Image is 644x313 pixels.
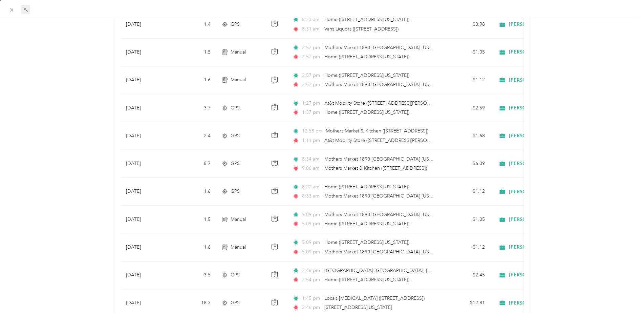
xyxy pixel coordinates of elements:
[231,244,246,251] span: Manual
[443,262,490,289] td: $2.45
[324,72,409,78] span: Home ([STREET_ADDRESS][US_STATE])
[231,132,240,140] span: GPS
[443,11,490,38] td: $0.98
[324,268,526,273] span: [GEOGRAPHIC_DATA]-[GEOGRAPHIC_DATA], [GEOGRAPHIC_DATA], [GEOGRAPHIC_DATA]
[302,25,321,33] span: 8:31 am
[231,76,246,84] span: Manual
[302,100,321,107] span: 1:27 pm
[171,262,216,289] td: 3.5
[324,239,409,245] span: Home ([STREET_ADDRESS][US_STATE])
[324,212,570,217] span: Mothers Market 1890 [GEOGRAPHIC_DATA] [US_STATE], [GEOGRAPHIC_DATA] ([STREET_ADDRESS][US_STATE])
[302,211,321,218] span: 5:09 pm
[121,262,171,289] td: [DATE]
[443,39,490,66] td: $1.05
[324,305,392,310] span: [STREET_ADDRESS][US_STATE]
[231,104,240,112] span: GPS
[302,72,321,79] span: 2:57 pm
[171,178,216,206] td: 1.6
[171,233,216,261] td: 1.6
[509,272,549,278] span: [PERSON_NAME]
[509,21,549,27] span: [PERSON_NAME]
[171,206,216,233] td: 1.5
[121,39,171,66] td: [DATE]
[302,127,323,135] span: 12:58 pm
[324,45,570,50] span: Mothers Market 1890 [GEOGRAPHIC_DATA] [US_STATE], [GEOGRAPHIC_DATA] ([STREET_ADDRESS][US_STATE])
[324,249,570,255] span: Mothers Market 1890 [GEOGRAPHIC_DATA] [US_STATE], [GEOGRAPHIC_DATA] ([STREET_ADDRESS][US_STATE])
[324,54,409,60] span: Home ([STREET_ADDRESS][US_STATE])
[231,271,240,279] span: GPS
[324,221,409,227] span: Home ([STREET_ADDRESS][US_STATE])
[302,137,321,144] span: 1:11 pm
[324,165,427,171] span: Mothers Market & Kitchen ([STREET_ADDRESS])
[302,109,321,116] span: 1:37 pm
[121,178,171,206] td: [DATE]
[231,299,240,307] span: GPS
[302,165,321,172] span: 9:06 am
[324,193,570,199] span: Mothers Market 1890 [GEOGRAPHIC_DATA] [US_STATE], [GEOGRAPHIC_DATA] ([STREET_ADDRESS][US_STATE])
[302,44,321,51] span: 2:57 pm
[509,300,549,306] span: [PERSON_NAME]
[231,188,240,195] span: GPS
[443,233,490,261] td: $1.12
[443,94,490,122] td: $2.59
[324,184,409,190] span: Home ([STREET_ADDRESS][US_STATE])
[443,206,490,233] td: $1.05
[443,178,490,206] td: $1.12
[443,66,490,94] td: $1.12
[121,233,171,261] td: [DATE]
[302,220,321,228] span: 5:09 pm
[231,216,246,223] span: Manual
[509,216,549,223] span: [PERSON_NAME]
[121,122,171,150] td: [DATE]
[121,206,171,233] td: [DATE]
[324,277,409,283] span: Home ([STREET_ADDRESS][US_STATE])
[171,39,216,66] td: 1.5
[302,267,321,274] span: 2:46 pm
[302,53,321,61] span: 2:57 pm
[324,100,450,106] span: At&t Mobility Store ([STREET_ADDRESS][PERSON_NAME])
[171,94,216,122] td: 3.7
[509,77,549,83] span: [PERSON_NAME]
[509,189,549,195] span: [PERSON_NAME]
[509,244,549,250] span: [PERSON_NAME]
[231,48,246,56] span: Manual
[302,183,321,191] span: 8:22 am
[324,156,570,162] span: Mothers Market 1890 [GEOGRAPHIC_DATA] [US_STATE], [GEOGRAPHIC_DATA] ([STREET_ADDRESS][US_STATE])
[231,160,240,167] span: GPS
[302,16,321,23] span: 8:23 am
[302,81,321,88] span: 2:57 pm
[302,239,321,246] span: 5:09 pm
[509,49,549,55] span: [PERSON_NAME]
[324,17,409,22] span: Home ([STREET_ADDRESS][US_STATE])
[443,122,490,150] td: $1.68
[324,138,450,143] span: At&t Mobility Store ([STREET_ADDRESS][PERSON_NAME])
[121,150,171,178] td: [DATE]
[231,21,240,28] span: GPS
[171,150,216,178] td: 8.7
[171,11,216,38] td: 1.4
[302,155,321,163] span: 8:34 am
[302,248,321,256] span: 5:09 pm
[509,161,549,167] span: [PERSON_NAME]
[324,82,570,87] span: Mothers Market 1890 [GEOGRAPHIC_DATA] [US_STATE], [GEOGRAPHIC_DATA] ([STREET_ADDRESS][US_STATE])
[324,295,425,301] span: Locals [MEDICAL_DATA] ([STREET_ADDRESS])
[509,105,549,111] span: [PERSON_NAME]
[302,304,321,311] span: 2:46 pm
[324,26,399,32] span: Vans Liquors ([STREET_ADDRESS])
[443,150,490,178] td: $6.09
[302,295,321,302] span: 1:45 pm
[606,275,644,313] iframe: Everlance-gr Chat Button Frame
[171,122,216,150] td: 2.4
[302,192,321,200] span: 8:33 am
[121,66,171,94] td: [DATE]
[171,66,216,94] td: 1.6
[509,133,549,139] span: [PERSON_NAME]
[302,276,321,284] span: 2:54 pm
[121,94,171,122] td: [DATE]
[326,128,428,134] span: Mothers Market & Kitchen ([STREET_ADDRESS])
[121,11,171,38] td: [DATE]
[324,109,409,115] span: Home ([STREET_ADDRESS][US_STATE])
